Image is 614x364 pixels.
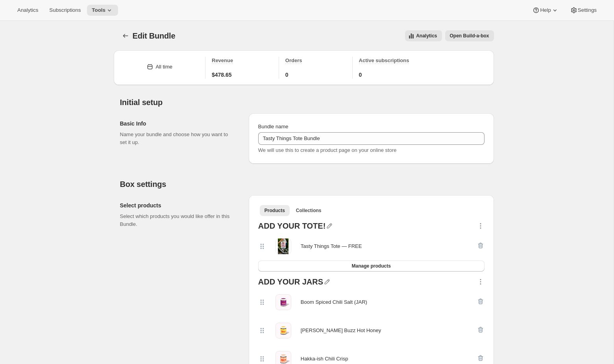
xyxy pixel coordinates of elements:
img: Boom Spiced Chili Salt (JAR) [276,294,291,310]
span: Bundle name [258,124,289,129]
h2: Box settings [120,179,494,189]
p: Select which products you would like offer in this Bundle. [120,212,236,228]
button: View links to open the build-a-box on the online store [445,30,494,41]
span: Products [264,207,285,214]
span: Analytics [416,33,437,39]
button: View all analytics related to this specific bundles, within certain timeframes [405,30,442,41]
button: Bundles [120,30,131,41]
button: Settings [565,5,601,16]
div: All time [155,63,172,71]
div: [PERSON_NAME] Buzz Hot Honey [301,327,381,334]
img: Christine Flynn's Buzz Hot Honey [276,323,291,338]
span: 0 [285,71,289,79]
span: Open Build-a-box [450,33,489,39]
span: Analytics [17,7,38,13]
button: Tools [87,5,118,16]
span: Orders [285,57,302,63]
span: Edit Bundle [133,31,176,40]
h2: Select products [120,201,236,209]
button: Help [527,5,563,16]
div: Hakka-ish Chili Crisp [301,355,348,363]
button: Manage products [258,261,485,272]
p: Name your bundle and choose how you want to set it up. [120,131,236,146]
span: 0 [359,71,362,79]
span: Subscriptions [49,7,81,13]
span: Settings [578,7,597,13]
div: ADD YOUR TOTE! [258,222,326,232]
span: We will use this to create a product page on your online store [258,147,397,153]
div: ADD YOUR JARS [258,278,323,288]
button: Subscriptions [44,5,85,16]
h2: Initial setup [120,98,494,107]
h2: Basic Info [120,120,236,127]
span: $478.65 [212,71,232,79]
input: ie. Smoothie box [258,132,485,145]
span: Tools [92,7,105,13]
button: Analytics [13,5,43,16]
span: Active subscriptions [359,57,409,63]
span: Revenue [212,57,233,63]
div: Boom Spiced Chili Salt (JAR) [301,298,367,306]
span: Collections [296,207,322,214]
div: Tasty Things Tote — FREE [301,242,362,250]
span: Manage products [351,263,390,269]
span: Help [540,7,551,13]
